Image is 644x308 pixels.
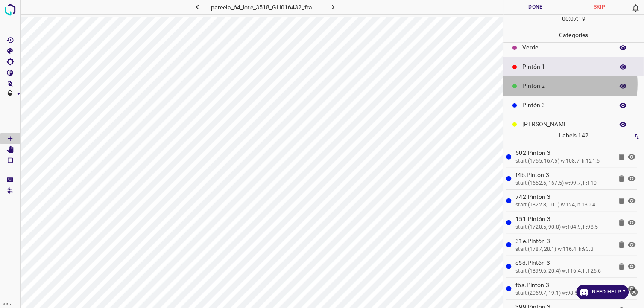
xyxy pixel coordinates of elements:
p: Categories [504,28,644,42]
p: Verde [523,43,610,52]
p: 742.Pintón 3 [516,192,612,201]
p: 151.Pintón 3 [516,215,612,224]
img: logo [3,2,18,17]
div: start:(1755, 167.5) w:108.7, h:121.5 [516,157,612,165]
div: start:(2069.7, 19.1) w:98.5, h:72.9 [516,290,612,297]
button: close-help [629,285,640,299]
div: [PERSON_NAME] [504,115,644,134]
p: 31e.Pintón 3 [516,237,612,246]
div: start:(1787, 28.1) w:116.4, h:93.3 [516,246,612,253]
div: Pintón 2 [504,76,644,96]
p: Pintón 3 [523,101,610,110]
div: start:(1720.5, 90.8) w:104.9, h:98.5 [516,224,612,231]
p: f4b.Pintón 3 [516,171,612,180]
p: 07 [571,15,577,23]
h6: parcela_64_lote_3518_GH016432_frame_00133_128661.jpg [211,2,320,14]
div: 4.3.7 [1,301,14,308]
div: start:(1899.6, 20.4) w:116.4, h:126.6 [516,267,612,275]
div: Pintón 1 [504,57,644,76]
p: [PERSON_NAME] [523,120,610,129]
p: fba.Pintón 3 [516,281,612,290]
p: Pintón 1 [523,62,610,71]
div: : : [562,15,585,28]
p: 502.Pintón 3 [516,148,612,157]
div: Verde [504,38,644,57]
div: start:(1822.8, 101) w:124, h:130.4 [516,201,612,209]
p: Labels 142 [506,128,641,142]
p: Pintón 2 [523,81,610,90]
p: c5d.Pintón 3 [516,259,612,267]
div: start:(1652.6, 167.5) w:99.7, h:110 [516,180,612,187]
p: 19 [579,15,585,23]
a: Need Help ? [577,285,629,299]
div: Pintón 3 [504,96,644,115]
p: 00 [562,15,569,23]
